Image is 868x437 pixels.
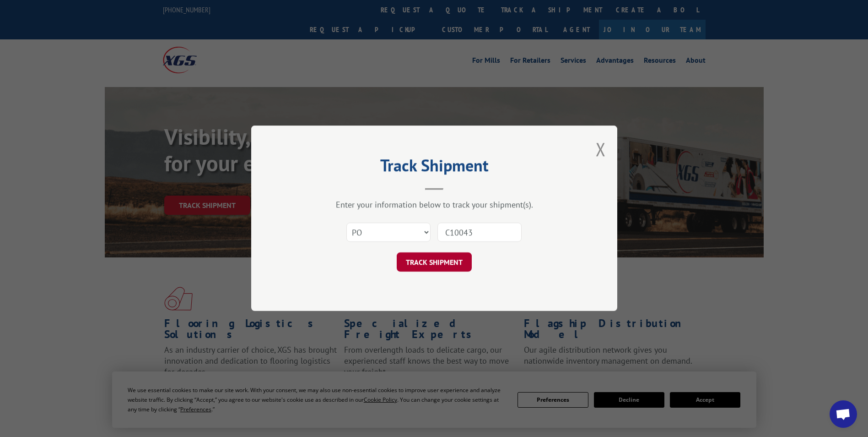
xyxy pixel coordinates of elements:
h2: Track Shipment [297,159,571,176]
div: Enter your information below to track your shipment(s). [297,200,571,210]
div: Open chat [830,400,857,428]
button: TRACK SHIPMENT [397,253,472,272]
button: Close modal [596,137,606,161]
input: Number(s) [437,223,522,242]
